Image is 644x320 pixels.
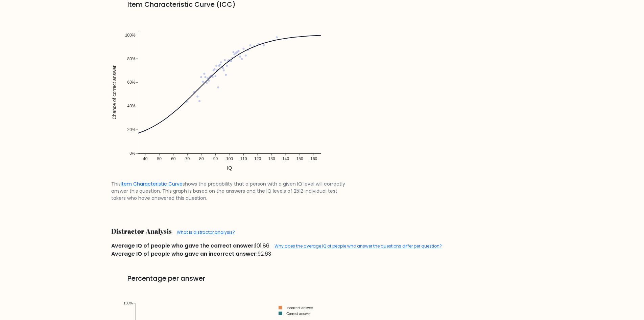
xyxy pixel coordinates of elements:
[111,242,255,250] span: Average IQ of people who gave the correct answer:
[121,180,183,187] a: Item Characteristic Curve
[111,250,258,258] span: Average IQ of people who gave an incorrect answer:
[111,274,322,282] h5: Percentage per answer
[107,250,537,258] div: 92.63
[111,11,348,180] img: icc.svg
[111,180,348,202] figcaption: This shows the probability that a person with a given IQ level will correctly answer this questio...
[107,242,537,250] div: 101.86
[111,0,533,8] h5: Item Characteristic Curve (ICC)
[177,229,235,235] a: What is distractor analysis?
[275,243,442,249] a: Why does the average IQ of people who answer the questions differ per question?
[111,227,172,236] span: Distractor Analysis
